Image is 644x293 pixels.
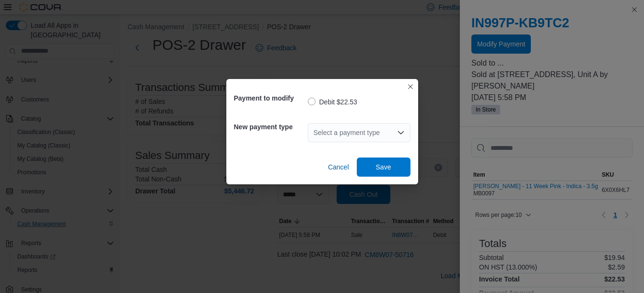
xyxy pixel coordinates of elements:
[357,158,410,177] button: Save
[308,96,357,108] label: Debit $22.53
[314,127,315,138] input: Accessible screen reader label
[397,129,405,136] button: Open list of options
[328,162,349,172] span: Cancel
[234,117,306,136] h5: New payment type
[405,81,416,92] button: Closes this modal window
[234,89,306,108] h5: Payment to modify
[324,158,353,177] button: Cancel
[376,162,391,172] span: Save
